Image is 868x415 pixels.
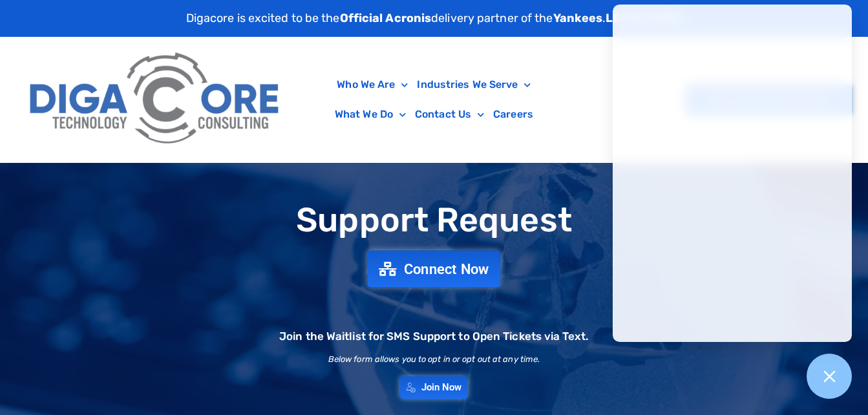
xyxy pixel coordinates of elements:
a: LEARN MORE [606,11,682,25]
a: Contact Us [410,100,489,129]
nav: Menu [295,70,573,129]
a: Join Now [400,376,469,399]
h2: Below form allows you to opt in or opt out at any time. [328,355,540,363]
strong: Yankees [553,11,603,25]
a: What We Do [330,100,410,129]
a: Who We Are [332,70,412,100]
p: Digacore is excited to be the delivery partner of the . [186,10,683,27]
a: Connect Now [368,250,501,287]
h1: Support Request [6,202,862,239]
h2: Join the Waitlist for SMS Support to Open Tickets via Text. [279,331,589,342]
strong: Official Acronis [340,11,432,25]
img: Digacore Logo [23,43,288,156]
a: Careers [489,100,538,129]
a: Industries We Serve [412,70,535,100]
span: Join Now [421,383,462,392]
span: Connect Now [404,262,489,276]
iframe: Chatgenie Messenger [613,5,852,342]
